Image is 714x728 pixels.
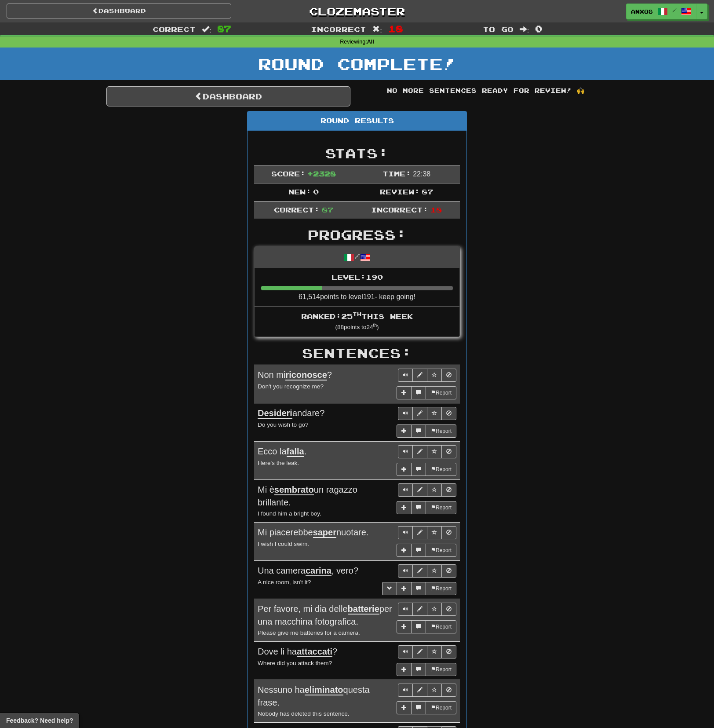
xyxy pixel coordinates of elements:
[311,25,366,33] span: Incorrect
[287,446,304,457] u: falla
[426,663,456,676] button: Report
[441,407,456,420] button: Toggle ignore
[426,501,456,514] button: Report
[397,463,412,476] button: Add sentence to collection
[258,710,350,717] small: Nobody has deleted this sentence.
[306,566,331,576] u: carina
[258,527,368,538] span: Mi piacerebbe nuotare.
[258,383,324,390] small: Don't you recognize me?
[426,424,456,438] button: Report
[626,4,696,19] a: Anxos /
[441,369,456,382] button: Toggle ignore
[382,582,397,595] button: Toggle grammar
[397,463,456,476] div: More sentence controls
[307,169,336,178] span: + 2328
[441,645,456,658] button: Toggle ignore
[397,544,456,557] div: More sentence controls
[412,483,427,497] button: Edit sentence
[258,510,321,517] small: I found him a bright boy.
[412,526,427,539] button: Edit sentence
[520,26,529,33] span: :
[398,483,456,497] div: Sentence controls
[258,579,311,585] small: A nice room, isn't it?
[398,564,413,578] button: Play sentence audio
[427,526,442,539] button: Toggle favorite
[373,323,377,328] sup: th
[427,645,442,658] button: Toggle favorite
[348,604,379,615] u: batterie
[364,86,608,95] div: No more sentences ready for review! 🙌
[397,663,456,676] div: More sentence controls
[398,445,413,458] button: Play sentence audio
[258,566,358,576] span: Una camera , vero?
[631,7,653,15] span: Anxos
[412,369,427,382] button: Edit sentence
[258,460,299,466] small: Here's the leak.
[672,7,677,13] span: /
[254,146,460,161] h2: Stats:
[331,273,383,281] span: Level: 190
[3,55,711,73] h1: Round Complete!
[248,111,466,131] div: Round Results
[398,369,413,382] button: Play sentence audio
[353,311,361,317] sup: th
[413,170,430,178] span: 22 : 38
[398,445,456,458] div: Sentence controls
[258,408,324,419] span: andare?
[426,544,456,557] button: Report
[430,205,442,214] span: 18
[427,603,442,616] button: Toggle favorite
[397,386,456,399] div: More sentence controls
[258,408,292,419] u: Desideri
[397,544,412,557] button: Add sentence to collection
[441,684,456,697] button: Toggle ignore
[244,4,469,19] a: Clozemaster
[398,407,456,420] div: Sentence controls
[426,701,456,714] button: Report
[427,564,442,578] button: Toggle favorite
[254,227,460,242] h2: Progress:
[313,187,319,196] span: 0
[397,424,412,438] button: Add sentence to collection
[426,582,456,595] button: Report
[441,526,456,539] button: Toggle ignore
[398,526,456,539] div: Sentence controls
[382,582,456,595] div: More sentence controls
[397,701,412,714] button: Add sentence to collection
[382,169,411,178] span: Time:
[398,684,456,697] div: Sentence controls
[427,684,442,697] button: Toggle favorite
[202,26,211,33] span: :
[441,483,456,497] button: Toggle ignore
[285,370,327,380] u: riconosce
[397,501,456,514] div: More sentence controls
[258,685,370,707] span: Nessuno ha questa frase.
[305,685,343,695] u: eliminato
[274,485,314,495] u: sembrato
[398,407,413,420] button: Play sentence audio
[441,603,456,616] button: Toggle ignore
[288,187,311,196] span: New:
[427,483,442,497] button: Toggle favorite
[301,312,413,320] span: Ranked: 25 this week
[397,620,456,633] div: More sentence controls
[297,647,332,657] u: attaccati
[483,25,514,33] span: To go
[426,620,456,633] button: Report
[367,39,374,45] strong: All
[271,169,306,178] span: Score:
[372,26,382,33] span: :
[153,25,196,33] span: Correct
[254,346,460,360] h2: Sentences:
[398,369,456,382] div: Sentence controls
[258,485,357,507] span: Mi è un ragazzo brillante.
[412,645,427,658] button: Edit sentence
[258,370,332,380] span: Non mi ?
[422,187,433,196] span: 87
[258,629,360,636] small: Please give me batteries for a camera.
[412,445,427,458] button: Edit sentence
[412,684,427,697] button: Edit sentence
[397,701,456,714] div: More sentence controls
[426,463,456,476] button: Report
[258,604,392,626] span: Per favore, mi dia delle per una macchina fotografica.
